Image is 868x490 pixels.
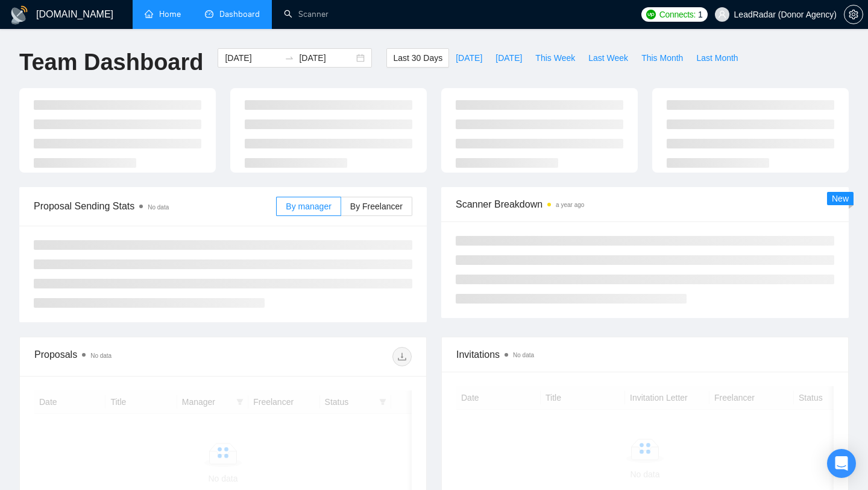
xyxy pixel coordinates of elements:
span: No data [148,204,169,211]
button: [DATE] [449,48,489,68]
span: No data [90,352,112,359]
span: Last Month [696,51,738,65]
div: Open Intercom Messenger [827,449,856,478]
span: This Week [535,51,575,65]
button: Last Week [582,48,635,68]
button: This Week [529,48,582,68]
span: Last Week [588,51,628,65]
span: Proposal Sending Stats [34,199,276,214]
span: This Month [641,51,683,65]
span: Connects: [659,8,696,21]
span: Scanner Breakdown [456,197,834,212]
span: dashboard [205,10,213,18]
a: searchScanner [284,9,329,19]
span: New [832,194,849,203]
span: Invitations [456,347,834,362]
span: [DATE] [456,51,482,65]
button: setting [844,5,863,24]
span: [DATE] [495,51,522,65]
span: By Freelancer [350,202,403,211]
span: No data [513,352,534,358]
button: Last 30 Days [386,48,449,68]
span: user [718,10,726,19]
input: End date [299,51,354,65]
span: Dashboard [219,9,260,19]
span: setting [844,10,863,19]
h1: Team Dashboard [19,48,203,77]
div: Proposals [34,347,223,366]
button: This Month [635,48,690,68]
input: Start date [225,51,280,65]
button: [DATE] [489,48,529,68]
button: Last Month [690,48,744,68]
time: a year ago [556,202,584,208]
span: By manager [286,202,331,211]
img: logo [10,5,29,25]
span: 1 [698,8,703,21]
span: Last 30 Days [393,51,442,65]
img: upwork-logo.png [646,10,656,19]
a: setting [844,10,863,19]
span: swap-right [285,53,294,63]
span: to [285,53,294,63]
a: homeHome [145,9,181,19]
